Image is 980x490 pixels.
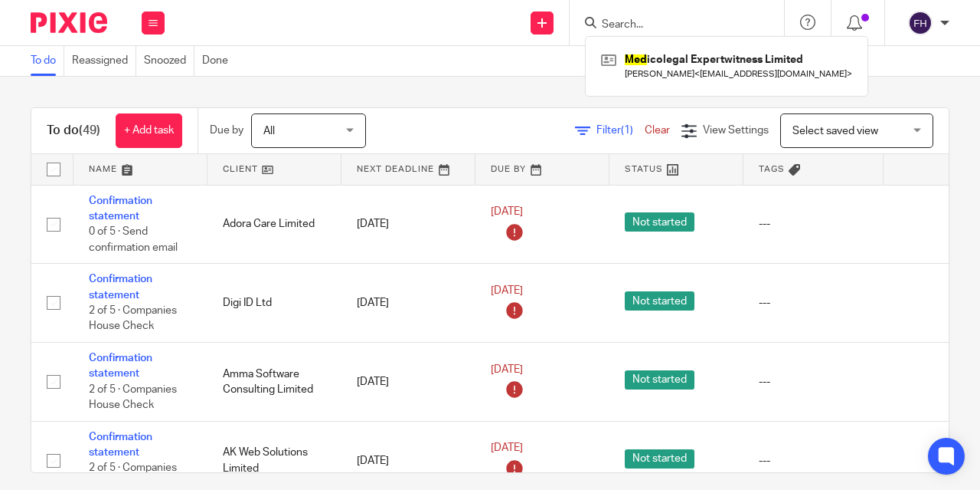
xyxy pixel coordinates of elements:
span: Not started [625,449,694,469]
a: Done [202,46,236,76]
span: Not started [625,370,694,390]
span: 2 of 5 · Companies House Check [89,305,177,332]
td: Adora Care Limited [207,185,341,264]
span: (49) [79,124,100,136]
p: Due by [210,123,243,138]
td: Amma Software Consulting Limited [207,343,341,422]
h1: To do [47,123,100,139]
span: Not started [625,291,694,311]
input: Search [600,18,738,32]
div: --- [759,295,868,311]
td: [DATE] [341,264,475,343]
span: [DATE] [491,206,523,217]
span: (1) [621,125,633,136]
span: Not started [625,212,694,232]
a: + Add task [116,113,182,148]
span: [DATE] [491,364,523,375]
span: [DATE] [491,443,523,454]
span: 2 of 5 · Companies House Check [89,463,177,490]
span: All [263,126,275,136]
span: View Settings [703,125,769,136]
a: Confirmation statement [89,274,152,300]
img: svg%3E [908,11,933,35]
td: Digi ID Ltd [207,264,341,343]
a: Confirmation statement [89,353,152,379]
div: --- [759,374,868,390]
a: Reassigned [72,46,136,76]
img: Pixie [31,12,107,33]
a: Confirmation statement [89,432,152,458]
div: --- [759,453,868,469]
span: 0 of 5 · Send confirmation email [89,226,178,253]
a: Snoozed [144,46,194,76]
a: Clear [645,125,670,136]
span: Filter [596,125,645,136]
a: To do [31,46,64,76]
td: [DATE] [341,343,475,422]
span: 2 of 5 · Companies House Check [89,384,177,411]
span: Select saved view [792,126,878,136]
span: Tags [759,165,785,173]
a: Confirmation statement [89,196,152,222]
span: [DATE] [491,285,523,296]
td: [DATE] [341,185,475,264]
div: --- [759,216,868,232]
